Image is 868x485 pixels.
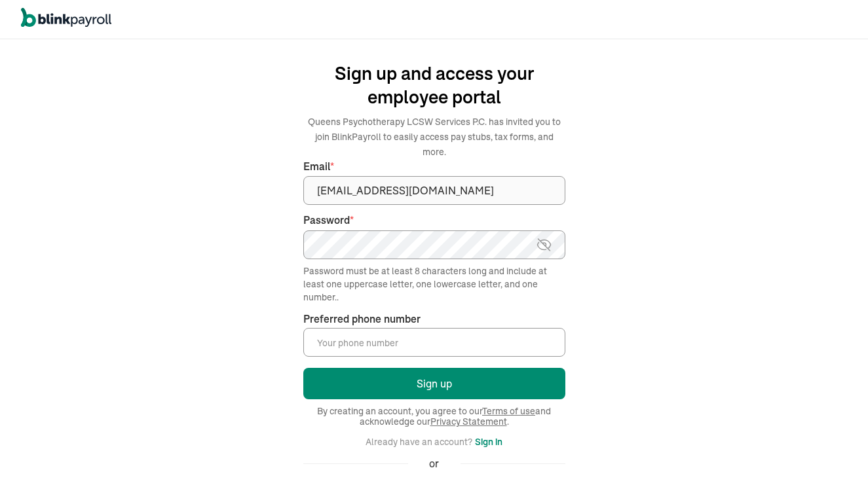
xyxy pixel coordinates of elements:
[430,416,507,427] a: Privacy Statement
[303,176,565,205] input: Your email address
[366,436,472,448] span: Already have an account?
[536,237,552,253] img: eye
[429,456,439,471] span: or
[303,368,565,399] button: Sign up
[308,116,561,158] span: Queens Psychotherapy LCSW Services P.C. has invited you to join BlinkPayroll to easily access pay...
[303,328,565,357] input: Your phone number
[303,264,565,304] div: Password must be at least 8 characters long and include at least one uppercase letter, one lowerc...
[475,434,502,450] button: Sign in
[482,405,535,417] a: Terms of use
[21,8,111,27] img: logo
[303,159,565,174] label: Email
[303,312,421,327] label: Preferred phone number
[303,213,565,228] label: Password
[303,406,565,427] span: By creating an account, you agree to our and acknowledge our .
[303,62,565,109] h1: Sign up and access your employee portal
